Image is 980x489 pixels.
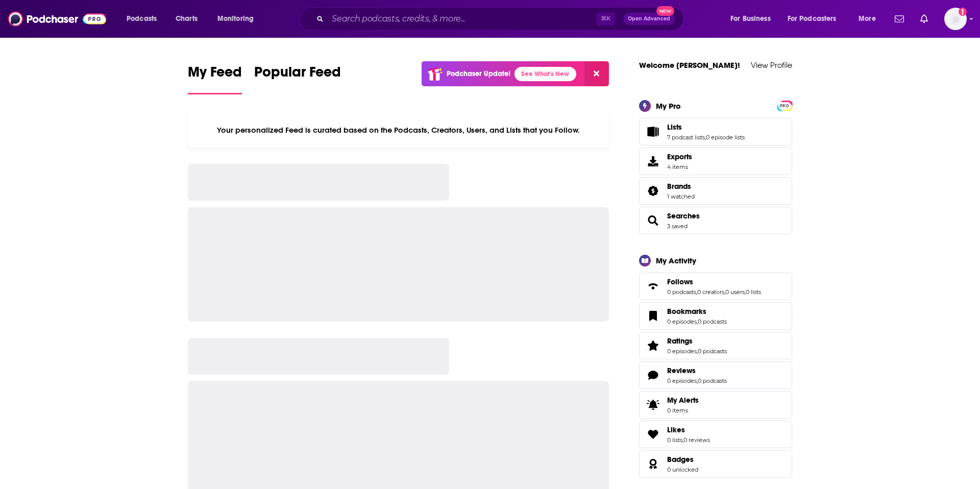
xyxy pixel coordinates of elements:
a: Welcome [PERSON_NAME]! [639,60,740,70]
span: Follows [639,273,792,300]
span: , [745,288,746,296]
a: 7 podcast lists [667,134,705,141]
a: 0 unlocked [667,466,698,473]
a: My Feed [188,63,242,94]
span: Badges [667,455,694,464]
span: Follows [667,277,693,286]
span: 4 items [667,163,692,170]
span: My Alerts [643,398,663,412]
span: Open Advanced [628,16,670,21]
span: PRO [778,102,791,110]
a: 0 podcasts [698,318,727,325]
a: 0 lists [746,288,761,296]
span: My Alerts [667,396,699,405]
button: open menu [119,11,170,27]
p: Podchaser Update! [447,69,510,78]
button: open menu [851,11,889,27]
button: Open AdvancedNew [623,13,675,25]
span: , [696,288,697,296]
span: , [705,134,706,141]
a: 0 episodes [667,348,697,355]
span: More [859,12,876,26]
span: Podcasts [127,12,157,26]
svg: Add a profile image [959,8,967,16]
a: 3 saved [667,223,688,230]
a: 0 episodes [667,377,697,384]
span: Badges [639,450,792,478]
span: Exports [667,152,692,161]
a: Follows [643,279,663,294]
span: Likes [667,425,685,434]
span: Lists [639,118,792,145]
span: Likes [639,421,792,448]
a: Reviews [643,368,663,382]
a: Bookmarks [667,307,727,316]
span: Searches [639,207,792,234]
a: 0 episodes [667,318,697,325]
span: For Podcasters [788,12,837,26]
a: Exports [639,148,792,175]
span: Ratings [639,332,792,359]
span: Reviews [667,366,696,375]
a: View Profile [751,60,792,70]
div: My Activity [656,256,696,265]
a: Searches [667,211,700,221]
a: Badges [667,455,698,464]
a: See What's New [514,67,576,81]
a: Brands [667,182,695,191]
span: , [697,377,698,384]
a: Show notifications dropdown [891,10,908,28]
a: 0 lists [667,436,682,444]
span: , [682,436,683,444]
span: Brands [639,177,792,205]
a: Ratings [667,336,727,346]
a: 0 podcasts [698,377,727,384]
button: open menu [723,11,783,27]
span: Bookmarks [667,307,706,316]
div: Search podcasts, credits, & more... [309,7,693,31]
div: My Pro [656,101,681,111]
span: Charts [176,12,198,26]
span: New [656,6,675,16]
a: PRO [778,101,791,109]
a: Searches [643,213,663,228]
span: , [724,288,725,296]
span: , [697,348,698,355]
span: My Feed [188,63,242,87]
a: Show notifications dropdown [916,10,932,28]
img: User Profile [944,8,967,30]
a: 0 creators [697,288,724,296]
div: Your personalized Feed is curated based on the Podcasts, Creators, Users, and Lists that you Follow. [188,113,609,148]
a: Likes [667,425,710,434]
a: 0 podcasts [698,348,727,355]
span: Popular Feed [254,63,341,87]
a: Likes [643,427,663,442]
a: Lists [667,123,745,132]
a: 0 users [725,288,745,296]
button: Show profile menu [944,8,967,30]
button: open menu [210,11,267,27]
a: Brands [643,184,663,198]
span: Lists [667,123,682,132]
span: Reviews [639,361,792,389]
a: 0 episode lists [706,134,745,141]
span: ⌘ K [596,12,615,26]
span: Exports [643,154,663,168]
span: , [697,318,698,325]
a: Badges [643,457,663,471]
a: Bookmarks [643,309,663,323]
a: Ratings [643,338,663,353]
a: Popular Feed [254,63,341,94]
a: Reviews [667,366,727,375]
img: Podchaser - Follow, Share and Rate Podcasts [8,9,106,29]
a: 0 podcasts [667,288,696,296]
button: open menu [781,11,851,27]
a: 1 watched [667,193,695,200]
input: Search podcasts, credits, & more... [328,11,596,27]
span: For Business [730,12,771,26]
span: Monitoring [217,12,254,26]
